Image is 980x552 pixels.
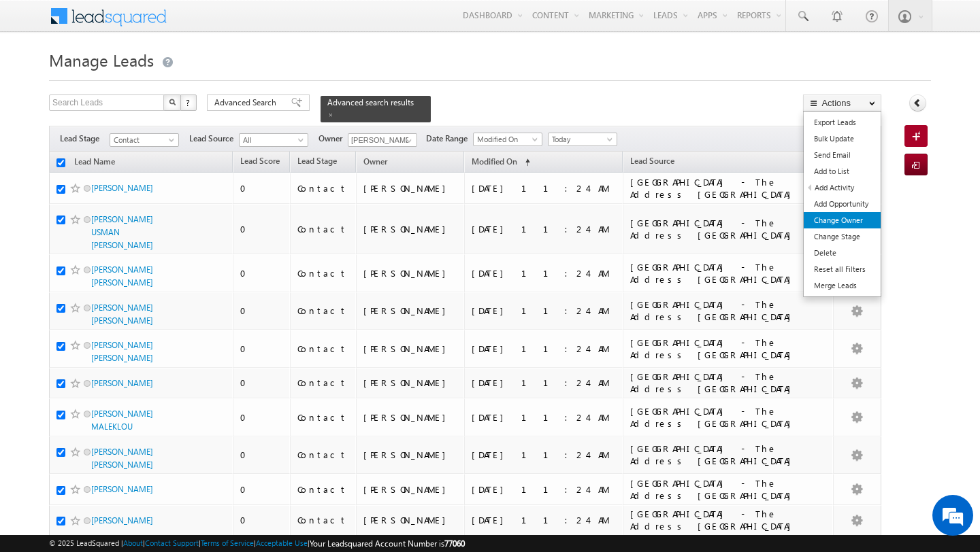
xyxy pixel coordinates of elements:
[240,134,304,146] span: All
[363,514,458,526] div: [PERSON_NAME]
[472,267,617,279] div: [DATE] 11:24 AM
[240,223,284,235] div: 0
[804,163,881,179] a: Add to List
[145,538,199,547] a: Contact Support
[519,157,530,168] span: (sorted ascending)
[472,411,617,424] div: [DATE] 11:24 AM
[91,484,153,494] a: [PERSON_NAME]
[630,176,817,201] div: [GEOGRAPHIC_DATA] - The Address [GEOGRAPHIC_DATA]
[91,409,153,432] a: [PERSON_NAME] MALEKLOU
[240,449,284,461] div: 0
[201,538,254,547] a: Terms of Service
[549,133,613,145] span: Today
[110,134,175,146] span: Contact
[240,182,284,194] div: 0
[473,133,542,146] a: Modified On
[363,343,458,355] div: [PERSON_NAME]
[297,305,350,317] div: Contact
[60,133,110,145] span: Lead Stage
[804,196,881,212] a: Add Opportunity
[363,449,458,461] div: [PERSON_NAME]
[18,126,248,407] textarea: Type your message and hit 'Enter'
[804,261,881,277] a: Reset all Filters
[256,538,308,547] a: Acceptable Use
[630,217,817,241] div: [GEOGRAPHIC_DATA] - The Address [GEOGRAPHIC_DATA]
[297,377,350,389] div: Contact
[804,147,881,163] a: Send Email
[318,133,348,145] span: Owner
[233,154,287,171] a: Lead Score
[297,449,350,461] div: Contact
[363,377,458,389] div: [PERSON_NAME]
[49,49,154,71] span: Manage Leads
[630,337,817,361] div: [GEOGRAPHIC_DATA] - The Address [GEOGRAPHIC_DATA]
[91,264,153,288] a: [PERSON_NAME] [PERSON_NAME]
[363,182,458,194] div: [PERSON_NAME]
[804,228,881,245] a: Change Stage
[23,71,57,89] img: d_60004797649_company_0_60004797649
[472,483,617,496] div: [DATE] 11:24 AM
[630,370,817,395] div: [GEOGRAPHIC_DATA] - The Address [GEOGRAPHIC_DATA]
[240,267,284,279] div: 0
[110,133,179,147] a: Contact
[91,378,153,388] a: [PERSON_NAME]
[240,305,284,317] div: 0
[630,298,817,323] div: [GEOGRAPHIC_DATA] - The Address [GEOGRAPHIC_DATA]
[91,183,153,193] a: [PERSON_NAME]
[240,343,284,355] div: 0
[630,405,817,430] div: [GEOGRAPHIC_DATA] - The Address [GEOGRAPHIC_DATA]
[91,515,153,525] a: [PERSON_NAME]
[472,156,517,167] span: Modified On
[472,305,617,317] div: [DATE] 11:24 AM
[123,538,143,547] a: About
[363,411,458,424] div: [PERSON_NAME]
[297,267,350,279] div: Contact
[804,212,881,228] a: Change Owner
[297,514,350,526] div: Contact
[297,223,350,235] div: Contact
[240,411,284,424] div: 0
[444,538,465,549] span: 77060
[399,134,416,148] a: Show All Items
[472,223,617,235] div: [DATE] 11:24 AM
[630,508,817,532] div: [GEOGRAPHIC_DATA] - The Address [GEOGRAPHIC_DATA]
[189,133,239,145] span: Lead Source
[472,343,617,355] div: [DATE] 11:24 AM
[240,483,284,496] div: 0
[91,340,153,363] a: [PERSON_NAME] [PERSON_NAME]
[297,411,350,424] div: Contact
[348,133,417,147] input: Type to Search
[465,154,537,171] a: Modified On (sorted ascending)
[623,154,681,171] a: Lead Source
[240,156,280,166] span: Lead Score
[291,154,344,171] a: Lead Stage
[91,447,153,470] a: [PERSON_NAME] [PERSON_NAME]
[49,537,465,550] span: © 2025 LeadSquared | | | | |
[327,97,414,107] span: Advanced search results
[91,214,153,250] a: [PERSON_NAME] USMAN [PERSON_NAME]
[804,277,881,294] a: Merge Leads
[67,154,122,172] a: Lead Name
[363,156,387,167] span: Owner
[630,443,817,467] div: [GEOGRAPHIC_DATA] - The Address [GEOGRAPHIC_DATA]
[91,303,153,326] a: [PERSON_NAME] [PERSON_NAME]
[56,158,65,167] input: Check all records
[472,514,617,526] div: [DATE] 11:24 AM
[472,449,617,461] div: [DATE] 11:24 AM
[214,97,280,109] span: Advanced Search
[180,94,197,111] button: ?
[803,94,881,111] button: Actions
[186,97,192,108] span: ?
[474,133,538,145] span: Modified On
[804,114,881,131] a: Export Leads
[426,133,473,145] span: Date Range
[240,377,284,389] div: 0
[297,156,337,166] span: Lead Stage
[804,131,881,147] a: Bulk Update
[71,71,229,89] div: Chat with us now
[363,267,458,279] div: [PERSON_NAME]
[297,182,350,194] div: Contact
[630,477,817,502] div: [GEOGRAPHIC_DATA] - The Address [GEOGRAPHIC_DATA]
[363,483,458,496] div: [PERSON_NAME]
[804,245,881,261] a: Delete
